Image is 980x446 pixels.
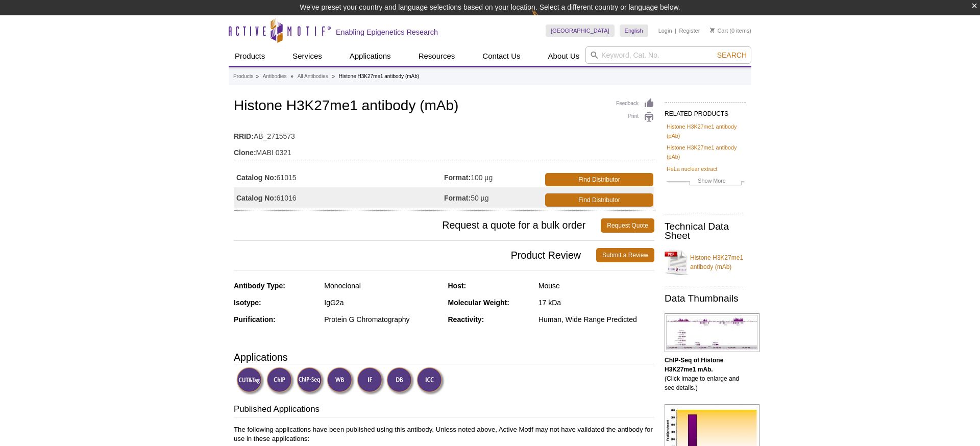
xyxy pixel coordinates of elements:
[344,46,397,66] a: Applications
[234,350,654,365] h3: Applications
[542,46,586,66] a: About Us
[236,193,277,203] strong: Catalog No:
[327,367,355,395] img: Western Blot Validated
[332,73,335,79] li: »
[357,367,385,395] img: Immunofluorescence Validated
[444,193,471,203] strong: Format:
[234,187,444,208] td: 61016
[234,299,261,307] strong: Isotype:
[263,72,287,81] a: Antibodies
[476,46,526,66] a: Contact Us
[234,282,285,290] strong: Antibody Type:
[538,298,654,307] div: 17 kDa
[601,218,654,233] a: Request Quote
[665,222,746,240] h2: Technical Data Sheet
[234,167,444,187] td: 61015
[444,167,543,187] td: 100 µg
[234,142,654,158] td: MABI 0321
[444,173,471,182] strong: Format:
[236,367,264,395] img: CUT&Tag Validated
[531,8,558,32] img: Change Here
[448,282,467,290] strong: Host:
[710,24,751,37] li: (0 items)
[444,187,543,208] td: 50 µg
[448,299,509,307] strong: Molecular Weight:
[665,102,746,120] h2: RELATED PRODUCTS
[234,148,256,157] strong: Clone:
[710,28,715,33] img: Your Cart
[665,294,746,303] h2: Data Thumbnails
[538,281,654,290] div: Mouse
[324,298,440,307] div: IgG2a
[386,367,414,395] img: Dot Blot Validated
[665,356,746,392] p: (Click image to enlarge and see details.)
[667,122,744,140] a: Histone H3K27me1 antibody (pAb)
[596,248,654,262] a: Submit a Review
[667,143,744,161] a: Histone H3K27me1 antibody (pAb)
[585,46,751,64] input: Keyword, Cat. No.
[616,112,654,123] a: Print
[675,24,676,37] li: |
[234,315,276,324] strong: Purification:
[658,27,672,34] a: Login
[233,72,253,81] a: Products
[324,281,440,290] div: Monoclonal
[234,132,254,141] strong: RRID:
[665,357,723,373] b: ChIP-Seq of Histone H3K27me1 mAb.
[714,51,750,60] button: Search
[545,193,653,207] a: Find Distributor
[298,72,328,81] a: All Antibodies
[679,27,700,34] a: Register
[234,248,596,262] span: Product Review
[412,46,461,66] a: Resources
[324,315,440,324] div: Protein G Chromatography
[667,164,718,174] a: HeLa nuclear extract
[234,218,601,233] span: Request a quote for a bulk order
[234,126,654,142] td: AB_2715573
[665,313,759,352] img: Histone H3K27me1 antibody (mAb) tested by ChIP-Seq.
[616,98,654,109] a: Feedback
[448,315,484,324] strong: Reactivity:
[339,73,419,79] li: Histone H3K27me1 antibody (mAb)
[290,73,293,79] li: »
[266,367,295,395] img: ChIP Validated
[538,315,654,324] div: Human, Wide Range Predicted
[297,367,325,395] img: ChIP-Seq Validated
[665,247,746,278] a: Histone H3K27me1 antibody (mAb)
[286,46,328,66] a: Services
[710,27,728,34] a: Cart
[234,403,654,417] h3: Published Applications
[234,98,654,115] h1: Histone H3K27me1 antibody (mAb)
[256,73,259,79] li: »
[416,367,445,395] img: Immunocytochemistry Validated
[545,173,653,186] a: Find Distributor
[336,28,438,37] h2: Enabling Epigenetics Research
[236,173,277,182] strong: Catalog No:
[229,46,271,66] a: Products
[620,24,648,37] a: English
[717,51,747,59] span: Search
[667,176,744,188] a: Show More
[546,24,615,37] a: [GEOGRAPHIC_DATA]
